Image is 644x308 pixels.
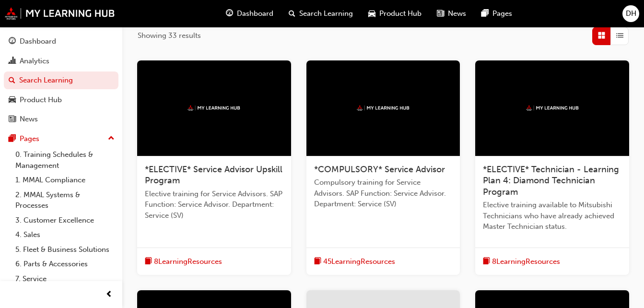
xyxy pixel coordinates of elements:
[299,8,353,19] span: Search Learning
[481,8,489,20] span: pages-icon
[20,114,38,125] div: News
[9,115,16,124] span: news-icon
[237,8,273,19] span: Dashboard
[145,256,152,268] span: book-icon
[437,8,444,20] span: news-icon
[4,52,118,70] a: Analytics
[9,96,16,105] span: car-icon
[314,256,321,268] span: book-icon
[20,95,62,106] div: Product Hub
[483,164,619,197] span: *ELECTIVE* Technician - Learning Plan 4: Diamond Technician Program
[20,56,49,67] div: Analytics
[12,213,118,228] a: 3. Customer Excellence
[12,188,118,213] a: 2. MMAL Systems & Processes
[4,33,118,50] a: Dashboard
[357,105,410,111] img: mmal
[145,256,222,268] button: book-icon8LearningResources
[526,105,579,111] img: mmal
[20,36,56,47] div: Dashboard
[12,173,118,188] a: 1. MMAL Compliance
[218,4,281,24] a: guage-iconDashboard
[9,135,16,143] span: pages-icon
[483,200,621,232] span: Elective training available to Mitsubishi Technicians who have already achieved Master Technician...
[12,257,118,272] a: 6. Parts & Accessories
[12,147,118,173] a: 0. Training Schedules & Management
[314,164,445,175] span: *COMPULSORY* Service Advisor
[4,130,118,148] button: Pages
[145,189,283,221] span: Elective training for Service Advisors. SAP Function: Service Advisor. Department: Service (SV)
[4,31,118,130] button: DashboardAnalyticsSearch LearningProduct HubNews
[226,8,233,20] span: guage-icon
[492,256,560,267] span: 8 Learning Resources
[9,76,15,85] span: search-icon
[492,8,512,19] span: Pages
[475,60,629,275] a: mmal*ELECTIVE* Technician - Learning Plan 4: Diamond Technician ProgramElective training availabl...
[20,133,39,144] div: Pages
[9,57,16,66] span: chart-icon
[4,91,118,109] a: Product Hub
[622,5,639,22] button: DH
[138,30,201,41] span: Showing 33 results
[4,110,118,128] a: News
[154,256,222,267] span: 8 Learning Resources
[281,4,361,24] a: search-iconSearch Learning
[12,227,118,242] a: 4. Sales
[474,4,520,24] a: pages-iconPages
[137,60,291,275] a: mmal*ELECTIVE* Service Advisor Upskill ProgramElective training for Service Advisors. SAP Functio...
[12,242,118,257] a: 5. Fleet & Business Solutions
[361,4,429,24] a: car-iconProduct Hub
[108,132,115,145] span: up-icon
[145,164,282,186] span: *ELECTIVE* Service Advisor Upskill Program
[483,256,490,268] span: book-icon
[616,30,623,41] span: List
[5,7,115,20] img: mmal
[448,8,466,19] span: News
[4,71,118,89] a: Search Learning
[306,60,460,275] a: mmal*COMPULSORY* Service AdvisorCompulsory training for Service Advisors. SAP Function: Service A...
[483,256,560,268] button: book-icon8LearningResources
[368,8,375,20] span: car-icon
[379,8,422,19] span: Product Hub
[105,289,113,301] span: prev-icon
[429,4,474,24] a: news-iconNews
[187,105,240,111] img: mmal
[314,177,453,210] span: Compulsory training for Service Advisors. SAP Function: Service Advisor. Department: Service (SV)
[12,272,118,286] a: 7. Service
[9,37,16,46] span: guage-icon
[323,256,395,267] span: 45 Learning Resources
[314,256,395,268] button: book-icon45LearningResources
[598,30,605,41] span: Grid
[626,8,636,19] span: DH
[289,8,295,20] span: search-icon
